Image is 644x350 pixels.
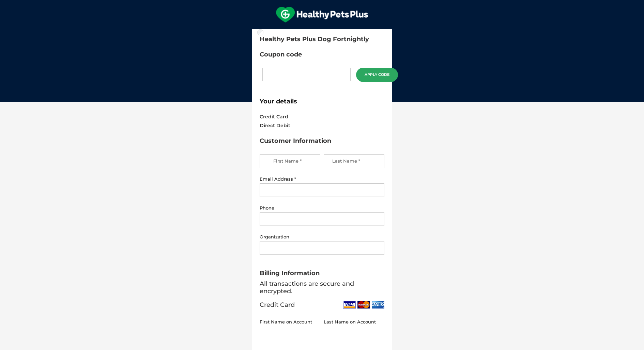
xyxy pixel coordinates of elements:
label: First Name on Account [260,319,312,324]
label: Phone [260,205,274,211]
button: Apply Code [356,68,398,82]
h3: Billing Information [260,270,384,277]
input: Direct Debit [257,29,263,35]
label: Credit Card [260,114,288,120]
label: Last Name on Account [324,319,376,324]
label: Organization [260,234,289,239]
h2: Healthy Pets Plus Dog Fortnightly [260,36,384,43]
img: small.png [276,7,368,22]
img: Mastercard [357,301,370,309]
img: Amex [372,301,384,309]
label: Last Name * [332,158,360,164]
div: Credit Card [260,299,295,311]
label: Email Address * [260,176,296,182]
img: Visa [343,301,356,309]
h3: Coupon code [260,51,384,58]
label: Direct Debit [260,122,290,129]
h3: Customer Information [260,138,384,145]
label: First Name * [273,158,302,164]
p: All transactions are secure and encrypted. [260,280,384,295]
